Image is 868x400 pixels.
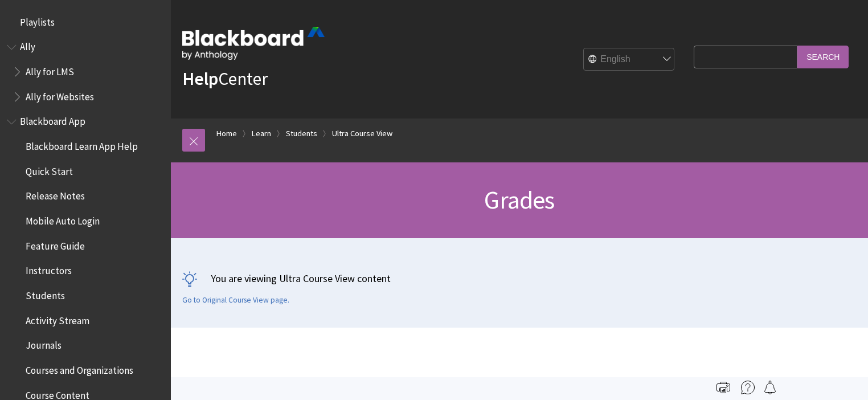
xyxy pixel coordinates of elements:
[26,236,85,252] span: Feature Guide
[182,271,857,285] p: You are viewing Ultra Course View content
[252,126,271,141] a: Learn
[332,126,392,141] a: Ultra Course View
[26,137,138,152] span: Blackboard Learn App Help
[797,46,849,68] input: Search
[584,48,675,71] select: Site Language Selector
[26,162,73,177] span: Quick Start
[26,311,89,326] span: Activity Stream
[182,295,289,305] a: Go to Original Course View page.
[182,67,268,90] a: HelpCenter
[26,262,72,277] span: Instructors
[216,126,237,141] a: Home
[763,381,777,394] img: Follow this page
[7,38,164,107] nav: Book outline for Anthology Ally Help
[26,187,85,202] span: Release Notes
[484,184,554,215] span: Grades
[20,38,35,53] span: Ally
[182,67,218,90] strong: Help
[182,27,325,60] img: Blackboard by Anthology
[741,381,755,394] img: More help
[26,87,94,103] span: Ally for Websites
[7,13,164,32] nav: Book outline for Playlists
[26,361,133,376] span: Courses and Organizations
[26,286,65,301] span: Students
[716,381,730,394] img: Print
[26,62,74,77] span: Ally for LMS
[26,211,100,227] span: Mobile Auto Login
[286,126,317,141] a: Students
[20,13,55,28] span: Playlists
[20,112,85,128] span: Blackboard App
[26,336,62,352] span: Journals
